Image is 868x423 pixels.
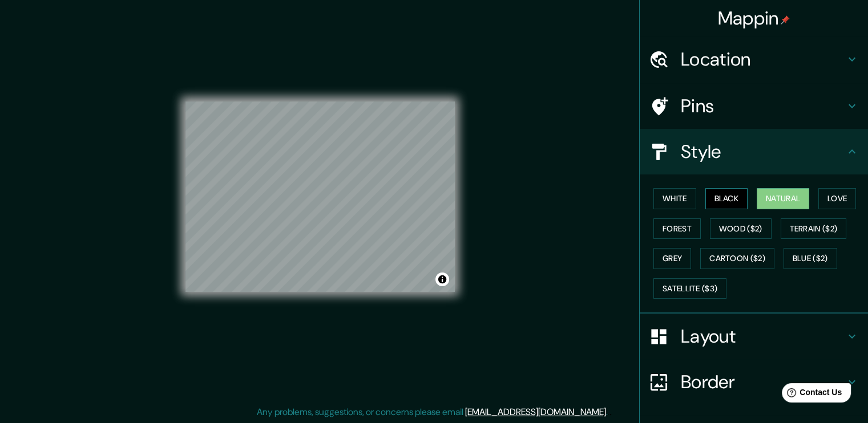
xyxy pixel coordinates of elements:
[640,36,868,82] div: Location
[681,95,845,117] h4: Pins
[465,406,606,418] a: [EMAIL_ADDRESS][DOMAIN_NAME]
[640,83,868,129] div: Pins
[653,248,691,269] button: Grey
[681,325,845,348] h4: Layout
[784,248,837,269] button: Blue ($2)
[640,359,868,405] div: Border
[257,405,608,419] p: Any problems, suggestions, or concerns please email .
[681,48,845,71] h4: Location
[757,188,809,209] button: Natural
[705,188,748,209] button: Black
[185,101,455,292] canvas: Map
[718,7,790,30] h4: Mappin
[435,272,449,286] button: Toggle attribution
[781,218,847,239] button: Terrain ($2)
[640,314,868,359] div: Layout
[653,188,696,209] button: White
[681,140,845,163] h4: Style
[818,188,856,209] button: Love
[781,15,790,25] img: pin-icon.png
[766,379,855,410] iframe: Help widget launcher
[710,218,772,239] button: Wood ($2)
[653,278,726,299] button: Satellite ($3)
[700,248,774,269] button: Cartoon ($2)
[608,405,609,419] div: .
[609,405,612,419] div: .
[640,129,868,174] div: Style
[653,218,701,239] button: Forest
[681,371,845,393] h4: Border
